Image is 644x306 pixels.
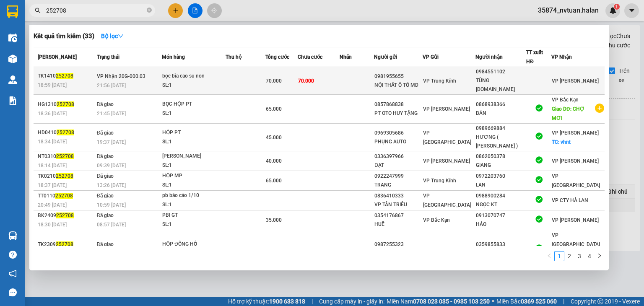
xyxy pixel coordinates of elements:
div: BẢN [476,109,526,118]
span: VP Nhận [551,54,572,60]
span: VP Bắc Kạn [423,217,450,223]
img: logo-vxr [7,5,18,18]
div: ĐẠT [374,161,422,170]
span: VP Bắc Kạn [552,97,579,103]
span: VP [PERSON_NAME] [552,217,599,223]
span: 70.000 [266,78,282,84]
div: TK0210 [38,172,94,181]
div: TRANG [374,181,422,189]
div: PHỤNG AUTO [374,137,422,146]
span: TT xuất HĐ [526,49,543,65]
span: 18:59 [DATE] [38,82,67,88]
span: Đã giao [97,193,114,199]
span: 252708 [56,173,73,179]
div: 0988900284 [476,192,526,200]
span: [PERSON_NAME] [38,54,77,60]
span: 21:45 [DATE] [97,111,126,117]
div: 0354176867 [374,211,422,220]
span: Trạng thái [97,54,119,60]
span: VP [PERSON_NAME] [552,158,599,164]
div: NT0310 [38,152,94,161]
div: 0836410333 [374,192,422,200]
div: LAN [476,181,526,189]
span: Người gửi [374,54,397,60]
li: 2 [564,251,574,261]
input: Tìm tên, số ĐT hoặc mã đơn [46,6,145,15]
div: SL: 1 [162,181,225,190]
div: 0336397966 [374,152,422,161]
img: warehouse-icon [8,75,17,84]
span: VP [PERSON_NAME] [423,106,470,112]
span: notification [9,270,17,277]
span: VP Gửi [423,54,439,60]
h3: Kết quả tìm kiếm ( 33 ) [34,32,94,41]
span: 252708 [56,213,74,218]
div: HƯƠNG ( [PERSON_NAME] ) [476,133,526,150]
span: VP [GEOGRAPHIC_DATA] [552,173,600,188]
span: VP [GEOGRAPHIC_DATA] [423,193,471,208]
div: 0972203760 [476,172,526,181]
span: search [35,8,41,13]
span: left [547,253,552,258]
span: 18:37 [DATE] [38,182,67,188]
span: 20:49 [DATE] [38,202,67,208]
span: close-circle [147,8,152,13]
span: 45.000 [266,135,282,140]
span: Đã giao [97,241,114,247]
span: 18:30 [DATE] [38,222,67,228]
span: TC: vhnt [552,139,571,145]
span: Chưa cước [298,54,322,60]
span: 19:37 [DATE] [97,139,126,145]
li: 1 [554,251,564,261]
span: VP [PERSON_NAME] [423,158,470,164]
span: VP [GEOGRAPHIC_DATA] [423,130,471,145]
div: HẢO [476,220,526,229]
div: 0969305686 [374,129,422,137]
div: 0359855833 [476,240,526,249]
span: 252708 [57,101,74,107]
span: 35.000 [266,217,282,223]
div: SL: 1 [162,200,225,210]
span: Tổng cước [265,54,289,60]
span: close-circle [147,7,152,15]
span: Giao DĐ: CHỢ MƠI [552,106,584,121]
div: bọc bìa cao su non [162,72,225,81]
div: SL: 1 [162,161,225,170]
img: warehouse-icon [8,34,17,42]
span: 09:39 [DATE] [97,163,126,169]
div: HUẾ [374,220,422,229]
div: BK2409 [38,211,94,220]
div: 0987255323 [374,240,422,249]
span: VP Trung Kính [423,78,456,84]
span: 18:34 [DATE] [38,139,67,145]
span: 65.000 [266,178,282,184]
span: plus-circle [595,104,604,113]
span: 70.000 [298,78,314,84]
a: 1 [555,252,564,261]
span: Đã giao [97,130,114,136]
div: SL: 1 [162,137,225,147]
span: 252708 [56,153,74,159]
div: 0862050378 [476,152,526,161]
div: TT0110 [38,192,94,200]
div: HD0410 [38,128,94,137]
span: Đã giao [97,153,114,159]
div: GIANG [476,161,526,170]
div: HG1310 [38,100,94,109]
span: VP Nhận 20G-000.03 [97,73,145,79]
div: 0868938366 [476,100,526,109]
div: 0984551102 [476,67,526,76]
span: message [9,288,17,296]
span: VP [PERSON_NAME] [552,78,599,84]
span: 252708 [56,73,73,79]
span: 40.000 [266,158,282,164]
a: 2 [565,252,574,261]
img: warehouse-icon [8,54,17,63]
div: SL: 1 [162,109,225,118]
span: VP Trung Kính [423,178,456,184]
span: down [118,33,124,39]
div: BỌC HỘP PT [162,100,225,109]
span: Đã giao [97,213,114,218]
li: Next Page [595,251,605,261]
span: 18:36 [DATE] [38,111,67,117]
